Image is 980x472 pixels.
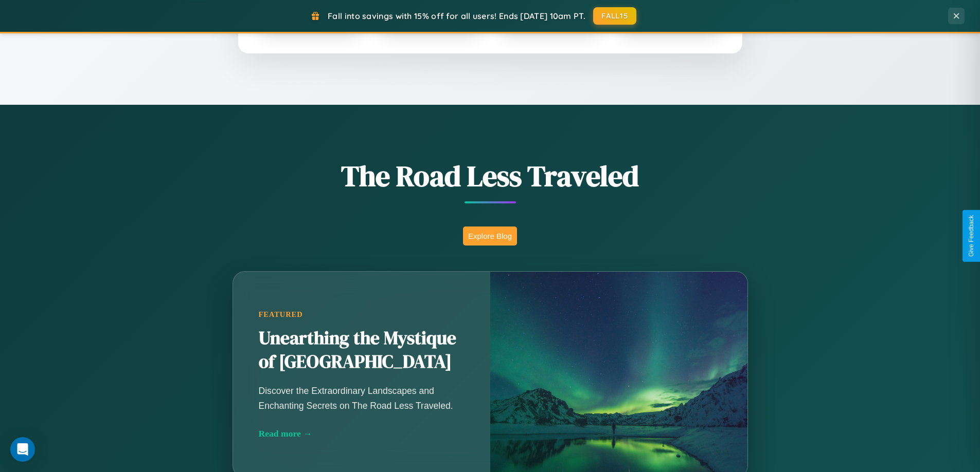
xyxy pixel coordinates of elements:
p: Discover the Extraordinary Landscapes and Enchanting Secrets on The Road Less Traveled. [259,384,465,412]
div: Featured [259,310,465,319]
div: Open Intercom Messenger [10,437,35,462]
button: FALL15 [593,7,636,25]
span: Fall into savings with 15% off for all users! Ends [DATE] 10am PT. [328,11,585,21]
div: Give Feedback [968,215,975,257]
button: Explore Blog [463,226,517,246]
h2: Unearthing the Mystique of [GEOGRAPHIC_DATA] [259,327,465,374]
div: Read more → [259,428,465,439]
h1: The Road Less Traveled [182,156,799,196]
